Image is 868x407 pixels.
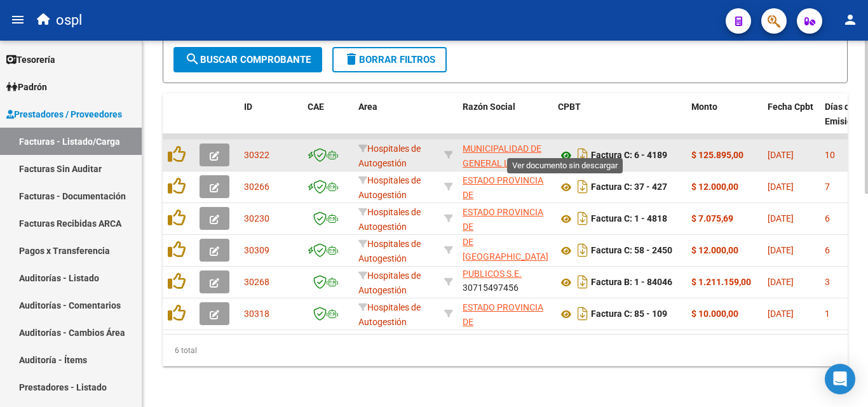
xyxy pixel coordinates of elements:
strong: Factura C: 1 - 4818 [591,214,667,224]
span: [DATE] [768,150,794,160]
span: Borrar Filtros [344,54,435,65]
i: Descargar documento [574,208,591,229]
div: Open Intercom Messenger [825,364,855,394]
i: Descargar documento [574,272,591,292]
mat-icon: menu [10,12,25,27]
span: 1 [825,309,830,319]
span: ospl [56,6,82,34]
datatable-header-cell: Fecha Cpbt [763,93,820,149]
strong: $ 12.000,00 [691,182,738,192]
datatable-header-cell: ID [239,93,302,149]
div: 30664543423 [463,142,548,168]
div: 30673377544 [463,237,548,264]
div: 30715497456 [463,269,548,295]
strong: Factura C: 6 - 4189 [591,150,667,161]
mat-icon: search [185,51,200,67]
datatable-header-cell: Razón Social [458,93,553,149]
span: ESTADO PROVINCIA DE [GEOGRAPHIC_DATA][PERSON_NAME] [463,207,548,260]
strong: $ 7.075,69 [691,213,733,224]
span: FACTURACION Y COBRANZA DE LOS EFECTORES PUBLICOS S.E. [463,225,540,278]
datatable-header-cell: CAE [302,93,353,149]
span: CPBT [558,102,581,112]
strong: $ 1.211.159,00 [691,277,751,287]
div: 30673377544 [463,173,548,200]
span: [DATE] [768,277,794,287]
strong: $ 10.000,00 [691,309,738,319]
span: MUNICIPALIDAD DE GENERAL LAS HERAS [463,143,541,183]
i: Descargar documento [574,145,591,165]
strong: Factura C: 58 - 2450 [591,246,672,256]
span: Hospitales de Autogestión [358,270,421,295]
span: Monto [691,102,717,112]
span: 30318 [244,309,269,319]
span: Padrón [6,80,47,94]
strong: Factura B: 1 - 84046 [591,277,672,288]
span: Buscar Comprobante [185,54,311,65]
i: Descargar documento [574,240,591,260]
span: Tesorería [6,53,55,67]
span: 3 [825,277,830,287]
span: Area [358,102,377,112]
datatable-header-cell: Monto [686,93,763,149]
span: Hospitales de Autogestión [358,207,421,232]
span: ESTADO PROVINCIA DE [GEOGRAPHIC_DATA][PERSON_NAME] [463,302,548,356]
button: Buscar Comprobante [173,47,322,72]
span: 30268 [244,277,269,287]
datatable-header-cell: Area [353,93,439,149]
span: Hospitales de Autogestión [358,239,421,264]
span: 6 [825,213,830,224]
span: 10 [825,150,835,160]
span: Hospitales de Autogestión [358,302,421,327]
mat-icon: person [843,12,858,27]
mat-icon: delete [344,51,359,67]
span: 30266 [244,182,269,192]
span: Fecha Cpbt [768,102,813,112]
span: CAE [308,102,324,112]
span: 30309 [244,245,269,255]
span: Razón Social [463,102,515,112]
strong: $ 12.000,00 [691,245,738,255]
span: 7 [825,182,830,192]
span: 30230 [244,213,269,224]
span: ID [244,102,252,112]
span: ESTADO PROVINCIA DE [GEOGRAPHIC_DATA][PERSON_NAME] [463,175,548,229]
strong: Factura C: 37 - 427 [591,182,667,192]
span: [DATE] [768,213,794,224]
span: 30322 [244,150,269,160]
strong: $ 125.895,00 [691,150,743,160]
i: Descargar documento [574,177,591,197]
span: Hospitales de Autogestión [358,143,421,168]
div: 30673377544 [463,205,548,232]
div: 30673377544 [463,300,548,327]
span: Prestadores / Proveedores [6,107,122,121]
datatable-header-cell: CPBT [553,93,686,149]
span: Hospitales de Autogestión [358,175,421,200]
span: [DATE] [768,309,794,319]
span: [DATE] [768,245,794,255]
span: 6 [825,245,830,255]
span: [DATE] [768,182,794,192]
i: Descargar documento [574,304,591,324]
div: 6 total [163,335,848,366]
button: Borrar Filtros [332,47,447,72]
strong: Factura C: 85 - 109 [591,309,667,319]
